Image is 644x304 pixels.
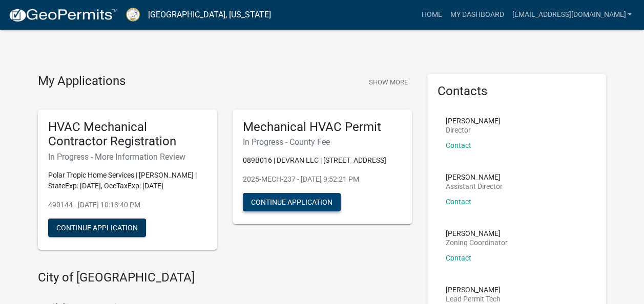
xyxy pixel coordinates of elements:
a: Contact [446,198,471,206]
a: [EMAIL_ADDRESS][DOMAIN_NAME] [508,5,636,25]
p: Lead Permit Tech [446,295,501,302]
button: Show More [365,74,412,91]
p: [PERSON_NAME] [446,230,508,237]
h4: My Applications [38,74,126,89]
p: 490144 - [DATE] 10:13:40 PM [48,200,207,210]
h6: In Progress - County Fee [243,137,402,147]
button: Continue Application [48,219,146,237]
img: Putnam County, Georgia [126,8,140,21]
p: 2025-MECH-237 - [DATE] 9:52:21 PM [243,174,402,185]
h4: City of [GEOGRAPHIC_DATA] [38,270,412,285]
h5: Contacts [438,84,596,99]
button: Continue Application [243,193,341,211]
a: My Dashboard [446,5,508,25]
p: [PERSON_NAME] [446,117,501,124]
a: Home [417,5,446,25]
p: Director [446,126,501,134]
p: [PERSON_NAME] [446,173,503,181]
h5: Mechanical HVAC Permit [243,120,402,135]
p: [PERSON_NAME] [446,286,501,293]
a: [GEOGRAPHIC_DATA], [US_STATE] [148,6,271,24]
p: 089B016 | DEVRAN LLC | [STREET_ADDRESS] [243,155,402,166]
a: Contact [446,254,471,262]
h6: In Progress - More Information Review [48,152,207,162]
p: Zoning Coordinator [446,239,508,246]
h5: HVAC Mechanical Contractor Registration [48,120,207,149]
p: Assistant Director [446,183,503,190]
p: Polar Tropic Home Services | [PERSON_NAME] | StateExp: [DATE], OccTaxExp: [DATE] [48,170,207,191]
a: Contact [446,141,471,149]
